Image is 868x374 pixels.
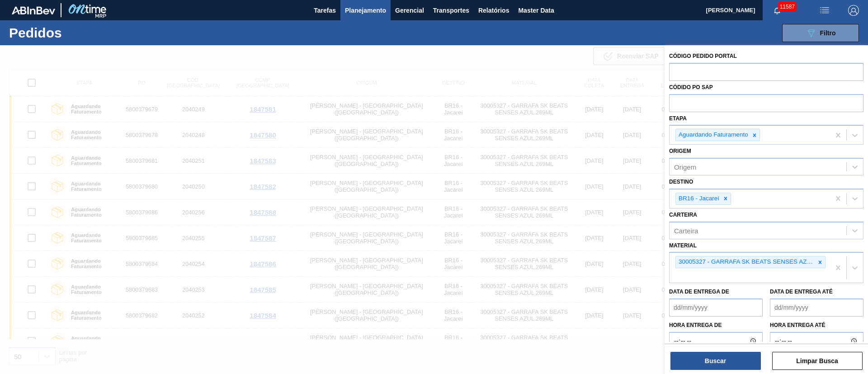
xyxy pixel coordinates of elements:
[676,193,721,204] div: BR16 - Jacareí
[848,5,859,16] img: Logout
[820,29,836,37] span: Filtro
[669,289,729,295] label: Data de Entrega de
[770,319,863,332] label: Hora entrega até
[9,28,144,38] h1: Pedidos
[314,5,336,16] span: Tarefas
[669,298,763,317] input: dd/mm/yyyy
[669,115,687,122] label: Etapa
[674,163,696,171] div: Origem
[669,179,693,185] label: Destino
[819,5,830,16] img: userActions
[12,6,55,14] img: TNhmsLtSVTkK8tSr43FrP2fwEKptu5GPRR3wAAAABJRU5ErkJggg==
[770,289,833,295] label: Data de Entrega até
[770,298,863,317] input: dd/mm/yyyy
[669,148,691,154] label: Origem
[669,84,713,90] label: Códido PO SAP
[676,129,750,141] div: Aguardando Faturamento
[669,319,763,332] label: Hora entrega de
[478,5,509,16] span: Relatórios
[676,256,815,268] div: 30005327 - GARRAFA SK BEATS SENSES AZUL 269ML
[778,2,797,12] span: 11587
[763,4,792,17] button: Notificações
[433,5,469,16] span: Transportes
[669,242,697,249] label: Material
[518,5,554,16] span: Master Data
[674,227,698,234] div: Carteira
[669,212,697,218] label: Carteira
[669,53,737,59] label: Código Pedido Portal
[345,5,386,16] span: Planejamento
[395,5,424,16] span: Gerencial
[782,24,859,42] button: Filtro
